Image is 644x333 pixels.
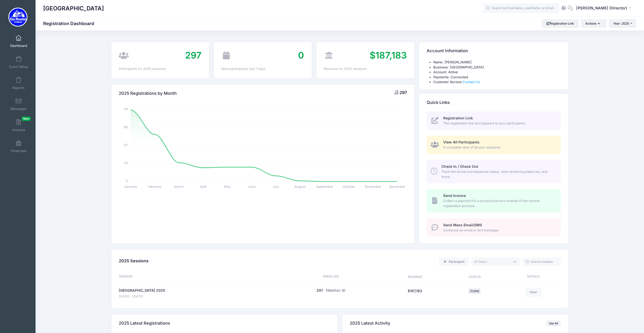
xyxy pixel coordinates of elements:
span: Compose an email or text message. [443,228,555,233]
a: Dashboard [7,32,31,50]
div: Revenue for 2025 sessions [324,66,407,71]
span: Collect a payment for a product/service outside of the normal registration process [443,198,555,208]
a: Event Setup [7,53,31,71]
button: (Waitlist: 8) [326,288,345,293]
span: 0 [298,50,304,61]
tspan: July [273,184,279,189]
a: Registration Link [542,19,579,28]
span: Track the arrival and departure status, view remaining balances, and more. [441,169,555,179]
input: Search Session [523,257,561,266]
span: Registration Link [443,116,473,120]
span: 2025 Sessions [119,258,148,263]
h4: 2025 Registrations by Month [119,86,177,101]
h4: 2025 Latest Registrations [119,316,170,331]
span: New [22,117,31,121]
h4: 2025 Latest Activity [350,316,390,331]
tspan: May [224,184,231,189]
li: Customer Service: [433,80,561,85]
tspan: 86 [124,125,128,129]
div: New participants: last 7 days [221,66,304,71]
span: View All Participants [443,140,480,144]
div: Session [119,274,278,280]
a: Messages [7,96,31,113]
a: View All Participants A complete view of all your sessions. [427,136,561,154]
tspan: April [200,184,206,189]
tspan: 29 [124,161,128,165]
span: Event Setup [9,65,28,69]
img: Blue Mountain Cross Country Camp [8,8,27,27]
button: Actions [581,19,606,28]
tspan: August [294,184,306,189]
textarea: Search [474,260,510,264]
div: Enrolled [278,274,384,280]
div: Revenue [384,274,446,280]
span: Send Mass Email/SMS [443,223,482,227]
span: $187,183 [370,50,407,61]
tspan: February [148,184,161,189]
button: Year: 2025 [609,19,636,28]
input: Search by First Name, Last Name, or Email... [483,3,559,13]
span: A complete view of all your sessions. [443,145,555,150]
tspan: 0 [126,178,128,183]
a: [GEOGRAPHIC_DATA] 2025 [119,288,165,293]
a: Add a new manual registration [439,257,469,266]
span: Financials [11,149,26,153]
span: The registration link as it appears to your participants. [443,121,555,126]
span: Dashboard [10,44,27,48]
a: Send Mass Email/SMS Compose an email or text message. [427,218,561,237]
div: Status [446,274,503,280]
li: Account: Active [433,70,561,75]
a: See All [546,320,561,326]
a: View [525,288,541,297]
tspan: June [248,184,255,189]
tspan: January [124,184,137,189]
span: 297 [185,50,202,61]
a: Financials [7,138,31,155]
a: Send Invoice Collect a payment for a product/service outside of the normal registration process [427,189,561,212]
a: Check In / Check Out Track the arrival and departure status, view remaining balances, and more. [427,160,561,183]
div: $187,183 [384,288,446,299]
tspan: October [342,184,355,189]
span: Reports [12,86,25,90]
span: [PERSON_NAME] (Director) [576,5,627,11]
button: [PERSON_NAME] (Director) [573,3,636,14]
span: [DATE] - [DATE] [119,294,165,299]
span: 297 [400,90,407,95]
li: Payments: Connected [433,75,561,80]
span: Invoices [12,128,25,132]
tspan: December [389,184,405,189]
h4: Account Information [427,44,468,58]
li: Business: [GEOGRAPHIC_DATA] [433,65,561,70]
h4: Quick Links [427,95,450,110]
a: Contact Us [463,80,480,84]
a: Reports [7,75,31,92]
tspan: September [316,184,333,189]
span: Messages [10,107,27,111]
tspan: March [174,184,184,189]
button: 297 [317,288,323,293]
h1: [GEOGRAPHIC_DATA] [43,3,104,14]
a: Registration Link The registration link as it appears to your participants. [427,112,561,130]
h1: Registration Dashboard [43,21,98,26]
tspan: 114 [124,107,128,111]
li: Name: [PERSON_NAME] [433,60,561,65]
span: Send Invoice [443,193,466,198]
a: InvoicesNew [7,117,31,134]
tspan: November [365,184,381,189]
div: Details [503,274,561,280]
span: Check In / Check Out [441,164,478,169]
div: Participants for 2025 sessions [119,66,202,71]
span: Year: 2025 [613,22,629,25]
tspan: 57 [124,143,128,147]
span: Ended [469,289,481,293]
